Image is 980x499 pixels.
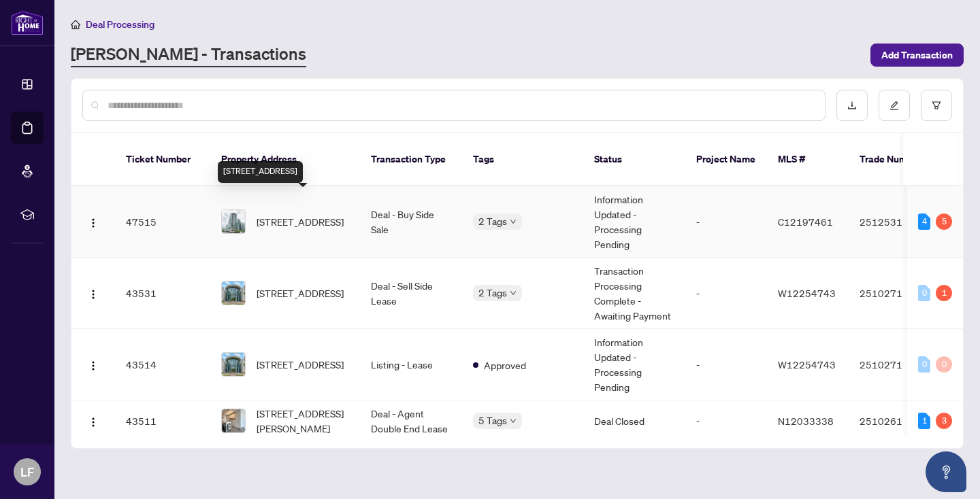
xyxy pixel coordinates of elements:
span: download [847,101,857,110]
td: - [685,329,767,400]
th: Tags [462,133,583,186]
div: 0 [936,356,952,373]
td: 2510261 [849,400,944,442]
span: 5 Tags [478,413,507,428]
img: Logo [88,360,99,371]
span: [STREET_ADDRESS] [257,286,344,300]
span: down [510,290,517,296]
span: down [510,218,517,225]
td: Information Updated - Processing Pending [583,186,685,258]
td: - [685,186,767,258]
div: 1 [918,413,930,429]
td: Deal Closed [583,400,685,442]
td: Deal - Sell Side Lease [360,258,462,329]
span: Deal Processing [86,18,154,31]
button: download [836,90,868,121]
td: 2510271 [849,258,944,329]
span: W12254743 [778,287,836,299]
td: 43514 [115,329,210,400]
span: W12254743 [778,358,836,371]
span: Approved [484,358,526,373]
span: home [71,20,80,29]
div: [STREET_ADDRESS] [218,161,303,183]
span: filter [932,101,941,110]
span: 2 Tags [478,213,507,229]
td: 2510271 [849,329,944,400]
span: down [510,417,517,424]
button: Logo [82,354,104,375]
img: thumbnail-img [222,353,245,376]
button: Add Transaction [870,44,964,67]
span: 2 Tags [478,285,507,300]
th: Project Name [685,133,767,186]
th: MLS # [767,133,849,186]
button: Logo [82,282,104,304]
td: Deal - Buy Side Sale [360,186,462,258]
img: Logo [88,289,99,300]
td: Information Updated - Processing Pending [583,329,685,400]
span: C12197461 [778,216,833,228]
img: thumbnail-img [222,210,245,233]
td: Deal - Agent Double End Lease [360,400,462,442]
td: Transaction Processing Complete - Awaiting Payment [583,258,685,329]
td: 43511 [115,400,210,442]
span: N12033338 [778,415,834,427]
button: filter [921,90,952,121]
span: LF [20,462,34,481]
img: thumbnail-img [222,409,245,432]
img: Logo [88,218,99,228]
td: 43531 [115,258,210,329]
div: 0 [918,356,930,373]
td: - [685,400,767,442]
button: Logo [82,410,104,432]
span: [STREET_ADDRESS][PERSON_NAME] [257,406,349,436]
td: Listing - Lease [360,329,462,400]
div: 0 [918,285,930,301]
div: 3 [936,413,952,429]
th: Trade Number [849,133,944,186]
button: Logo [82,211,104,233]
span: Add Transaction [881,44,953,66]
th: Ticket Number [115,133,210,186]
th: Status [583,133,685,186]
th: Property Address [210,133,360,186]
img: Logo [88,417,99,428]
div: 4 [918,213,930,230]
td: - [685,258,767,329]
img: thumbnail-img [222,281,245,305]
td: 2512531 [849,186,944,258]
span: [STREET_ADDRESS] [257,214,344,229]
td: 47515 [115,186,210,258]
div: 1 [936,285,952,301]
th: Transaction Type [360,133,462,186]
button: edit [879,90,910,121]
button: Open asap [926,451,966,492]
div: 5 [936,213,952,230]
a: [PERSON_NAME] - Transactions [71,43,306,67]
span: edit [889,101,899,110]
img: logo [11,10,44,35]
span: [STREET_ADDRESS] [257,357,344,372]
